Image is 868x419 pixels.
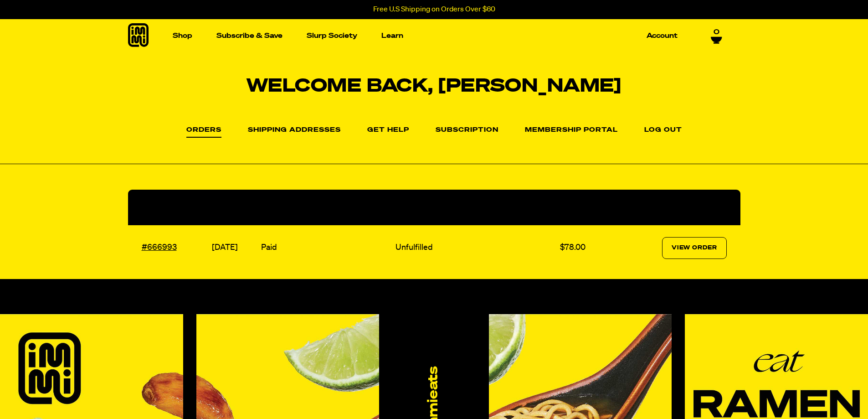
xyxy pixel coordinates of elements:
[393,225,558,271] td: Unfulfilled
[378,29,407,43] a: Learn
[210,225,259,271] td: [DATE]
[186,127,221,138] a: Orders
[558,190,611,225] th: Total
[142,243,177,252] a: #666993
[128,190,210,225] th: Order
[373,5,495,14] p: Free U.S Shipping on Orders Over $60
[367,127,409,134] a: Get Help
[169,29,196,43] a: Shop
[259,225,393,271] td: Paid
[714,28,719,36] span: 0
[303,29,361,43] a: Slurp Society
[711,28,722,44] a: 0
[259,190,393,225] th: Payment Status
[393,190,558,225] th: Fulfillment Status
[662,237,727,259] a: View Order
[436,127,498,134] a: Subscription
[525,127,618,134] a: Membership Portal
[213,29,286,43] a: Subscribe & Save
[210,190,259,225] th: Date
[558,225,611,271] td: $78.00
[643,29,681,43] a: Account
[644,127,682,134] a: Log out
[248,127,341,134] a: Shipping Addresses
[169,19,681,52] nav: Main navigation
